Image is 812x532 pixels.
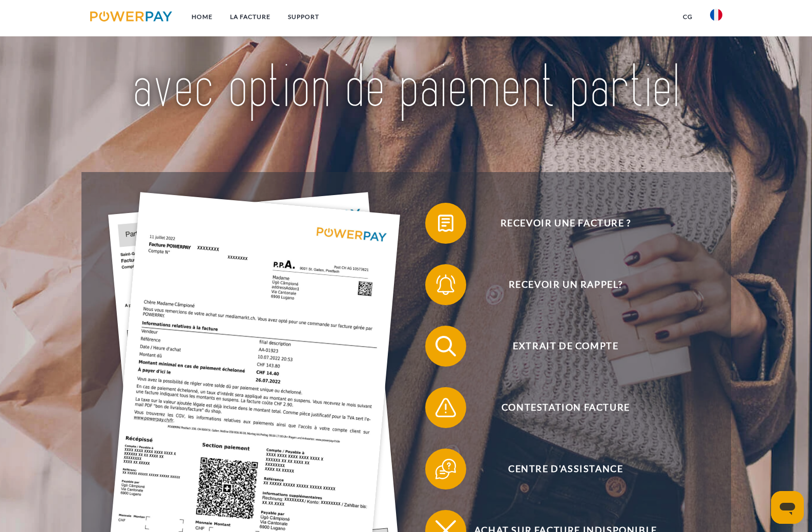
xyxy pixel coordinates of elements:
span: Centre d'assistance [440,449,691,490]
a: Support [279,8,328,26]
img: logo-powerpay.svg [90,11,173,22]
button: Centre d'assistance [425,449,692,490]
a: CG [674,8,701,26]
a: Home [183,8,221,26]
img: qb_help.svg [433,456,459,482]
span: Recevoir un rappel? [440,264,691,305]
img: qb_bill.svg [433,210,459,236]
button: Extrait de compte [425,326,692,367]
img: qb_bell.svg [433,272,459,297]
img: qb_search.svg [433,333,459,359]
span: Extrait de compte [440,326,691,367]
button: Contestation Facture [425,387,692,428]
img: qb_warning.svg [433,395,459,420]
span: Recevoir une facture ? [440,203,691,244]
iframe: Bouton de lancement de la fenêtre de messagerie [771,491,804,524]
button: Recevoir une facture ? [425,203,692,244]
a: LA FACTURE [221,8,279,26]
img: fr [710,9,722,21]
button: Recevoir un rappel? [425,264,692,305]
span: Contestation Facture [440,387,691,428]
